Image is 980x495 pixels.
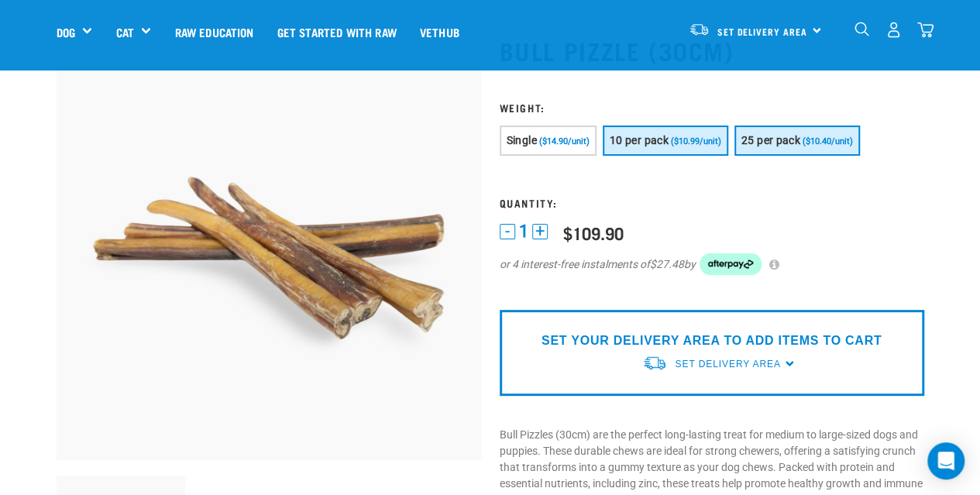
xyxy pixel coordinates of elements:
img: Afterpay [700,253,762,275]
img: user.png [885,22,902,38]
button: Single ($14.90/unit) [500,125,597,156]
span: ($10.40/unit) [803,136,853,146]
button: - [500,224,515,239]
img: van-moving.png [689,22,710,36]
div: Open Intercom Messenger [927,442,965,480]
div: or 4 interest-free instalments of by [500,253,924,275]
button: 10 per pack ($10.99/unit) [603,125,728,156]
span: Set Delivery Area [717,29,807,34]
a: Cat [115,23,133,41]
img: Bull Pizzle 30cm for Dogs [57,36,481,460]
div: $109.90 [563,223,624,242]
p: SET YOUR DELIVERY AREA TO ADD ITEMS TO CART [542,332,882,350]
span: 1 [519,223,528,239]
a: Get started with Raw [266,1,408,63]
button: + [532,224,548,239]
span: ($14.90/unit) [539,136,590,146]
span: $27.48 [650,256,684,273]
img: home-icon@2x.png [917,22,934,38]
img: van-moving.png [642,355,667,371]
h3: Quantity: [500,197,924,208]
span: 10 per pack [610,134,669,146]
a: Raw Education [163,1,265,63]
img: home-icon-1@2x.png [854,22,869,36]
span: ($10.99/unit) [671,136,721,146]
span: Single [507,134,537,146]
span: Set Delivery Area [675,359,780,370]
span: 25 per pack [741,134,800,146]
h3: Weight: [500,101,924,113]
a: Vethub [408,1,471,63]
a: Dog [57,23,75,41]
button: 25 per pack ($10.40/unit) [734,125,860,156]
